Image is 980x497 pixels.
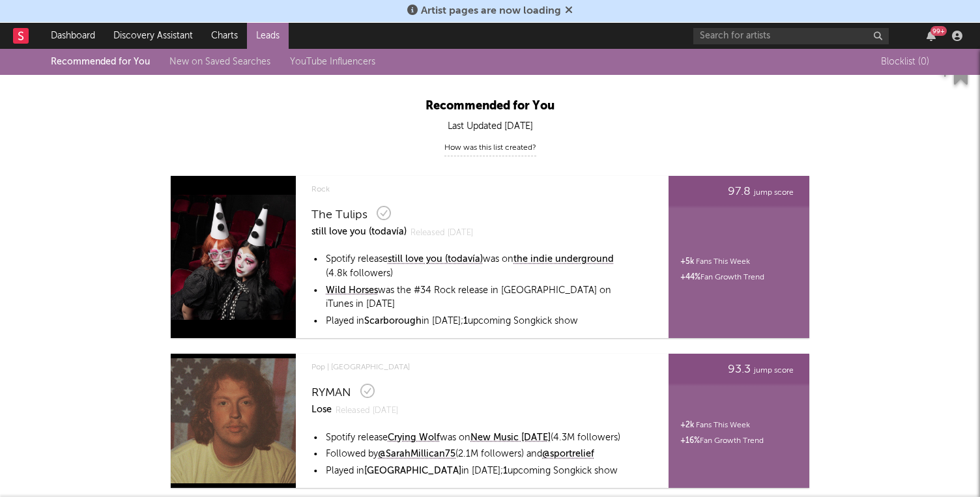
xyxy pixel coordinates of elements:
[676,362,794,378] div: jump score
[104,23,202,49] a: Discovery Assistant
[364,466,461,476] span: [GEOGRAPHIC_DATA]
[313,252,324,281] td: •
[565,6,573,16] span: Dismiss
[313,314,324,330] td: •
[202,23,247,49] a: Charts
[421,6,561,16] span: Artist pages are now loading
[325,431,621,446] td: Spotify release was on (4.3M followers)
[680,433,764,449] div: Fan Growth Trend
[378,447,455,462] a: @SarahMillican75
[313,283,324,313] td: •
[513,253,614,267] a: the indie underground
[693,28,889,44] input: Search for artists
[680,258,694,266] span: + 5k
[388,253,483,267] a: still love you (todavía)
[470,431,551,446] a: New Music [DATE]
[728,362,751,377] span: 93.3
[425,100,555,112] span: Recommended for You
[680,421,694,429] span: + 2k
[927,31,936,41] button: 99+
[542,447,594,462] a: @sportrelief
[918,54,929,70] span: ( 0 )
[388,431,440,446] a: Crying Wolf
[311,360,636,375] span: Pop | [GEOGRAPHIC_DATA]
[680,437,700,445] span: +16%
[247,23,289,49] a: Leads
[325,283,635,313] td: was the #34 Rock release in [GEOGRAPHIC_DATA] on iTunes in [DATE]
[463,317,468,326] span: 1
[311,207,367,223] div: The Tulips
[311,223,407,242] a: still love you (todavía)
[311,401,332,419] a: Lose
[444,140,536,156] div: How was this list created?
[930,26,947,36] div: 99 +
[728,184,751,199] span: 97.8
[680,274,700,281] span: +44%
[325,252,635,281] td: Spotify release was on (4.8k followers)
[42,23,104,49] a: Dashboard
[680,254,750,270] div: Fans This Week
[325,314,635,330] td: Played in in [DATE]; upcoming Songkick show
[169,57,270,66] a: New on Saved Searches
[503,466,508,476] span: 1
[313,431,324,446] td: •
[326,284,378,298] a: Wild Horses
[313,447,324,462] td: •
[881,57,929,66] span: Blocklist
[311,182,636,197] span: Rock
[680,418,750,433] div: Fans This Week
[676,184,794,201] div: jump score
[411,225,473,242] span: Released [DATE]
[313,464,324,479] td: •
[364,317,422,326] span: Scarborough
[311,385,351,401] div: RYMAN
[290,57,375,66] a: YouTube Influencers
[325,447,621,462] td: Followed by (2.1M followers) and
[680,270,764,285] div: Fan Growth Trend
[132,119,848,134] div: Last Updated [DATE]
[336,403,398,419] span: Released [DATE]
[325,464,621,479] td: Played in in [DATE]; upcoming Songkick show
